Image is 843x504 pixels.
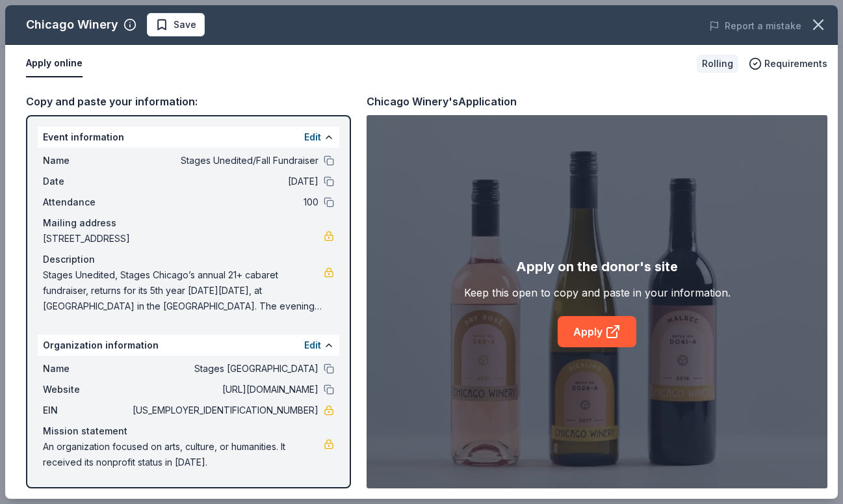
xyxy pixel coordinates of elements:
[130,153,318,168] span: Stages Unedited/Fall Fundraiser
[43,267,324,314] span: Stages Unedited, Stages Chicago’s annual 21+ cabaret fundraiser, returns for its 5th year [DATE][...
[764,56,827,72] span: Requirements
[130,361,318,377] span: Stages [GEOGRAPHIC_DATA]
[43,423,334,439] div: Mission statement
[367,93,517,110] div: Chicago Winery's Application
[38,335,339,356] div: Organization information
[174,17,196,33] span: Save
[147,13,205,36] button: Save
[26,50,83,77] button: Apply online
[38,127,339,148] div: Event information
[464,285,731,300] div: Keep this open to copy and paste in your information.
[43,382,130,397] span: Website
[26,93,351,110] div: Copy and paste your information:
[43,215,334,231] div: Mailing address
[130,403,318,418] span: [US_EMPLOYER_IDENTIFICATION_NUMBER]
[697,55,738,73] div: Rolling
[43,194,130,210] span: Attendance
[43,174,130,189] span: Date
[558,316,636,347] a: Apply
[43,153,130,168] span: Name
[130,194,318,210] span: 100
[43,403,130,418] span: EIN
[26,14,118,35] div: Chicago Winery
[43,361,130,377] span: Name
[749,56,827,72] button: Requirements
[304,338,321,353] button: Edit
[43,439,324,470] span: An organization focused on arts, culture, or humanities. It received its nonprofit status in [DATE].
[43,252,334,267] div: Description
[130,382,318,397] span: [URL][DOMAIN_NAME]
[43,231,324,246] span: [STREET_ADDRESS]
[709,18,801,34] button: Report a mistake
[304,129,321,145] button: Edit
[516,256,678,277] div: Apply on the donor's site
[130,174,318,189] span: [DATE]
